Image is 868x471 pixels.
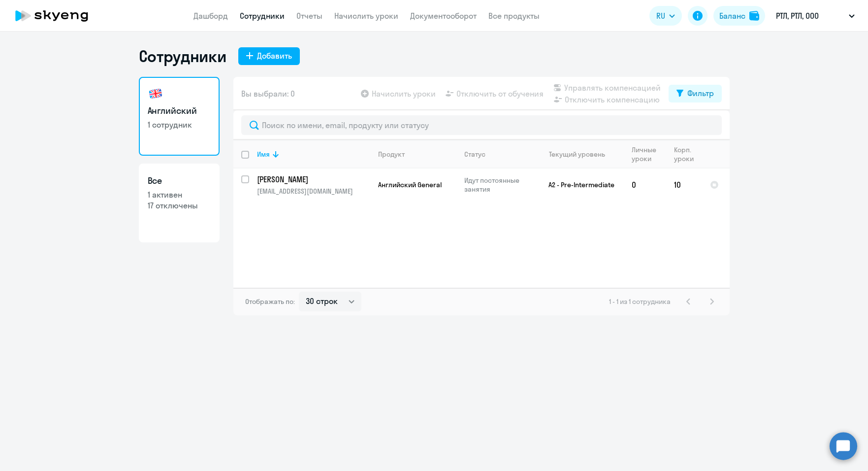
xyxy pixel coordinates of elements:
div: Баланс [719,10,745,22]
img: balance [749,11,759,21]
div: Продукт [378,150,405,159]
td: 10 [666,168,702,201]
div: Текущий уровень [549,150,605,159]
button: Балансbalance [713,6,765,26]
span: Отображать по: [245,297,295,306]
p: 17 отключены [148,200,211,211]
div: Статус [464,150,532,159]
h3: Английский [148,104,211,117]
a: Все1 активен17 отключены [139,164,220,242]
div: Текущий уровень [540,150,623,159]
td: A2 - Pre-Intermediate [532,168,624,201]
img: english [148,86,163,101]
div: Статус [464,150,485,159]
a: Английский1 сотрудник [139,77,220,156]
div: Личные уроки [632,145,659,163]
a: Все продукты [488,11,540,21]
a: Сотрудники [240,11,285,21]
a: Начислить уроки [334,11,398,21]
p: [EMAIL_ADDRESS][DOMAIN_NAME] [257,187,370,196]
span: 1 - 1 из 1 сотрудника [609,297,671,306]
button: RU [649,6,682,26]
span: Вы выбрали: 0 [241,88,295,100]
div: Корп. уроки [674,145,695,163]
div: Имя [257,150,370,159]
span: Английский General [378,180,442,189]
p: 1 сотрудник [148,119,211,130]
button: РТЛ, РТЛ, ООО [771,4,860,28]
div: Имя [257,150,270,159]
input: Поиск по имени, email, продукту или статусу [241,115,722,135]
p: 1 активен [148,189,211,200]
div: Корп. уроки [674,145,702,163]
div: Продукт [378,150,456,159]
div: Добавить [257,50,292,62]
a: [PERSON_NAME] [257,174,370,185]
p: РТЛ, РТЛ, ООО [776,10,819,22]
a: Дашборд [193,11,228,21]
button: Добавить [238,47,300,65]
h1: Сотрудники [139,46,226,66]
a: Отчеты [296,11,322,21]
div: Личные уроки [632,145,666,163]
a: Документооборот [410,11,477,21]
h3: Все [148,174,211,187]
button: Фильтр [669,85,722,102]
p: Идут постоянные занятия [464,176,532,194]
p: [PERSON_NAME] [257,174,368,185]
div: Фильтр [687,87,714,99]
td: 0 [624,168,666,201]
span: RU [656,10,665,22]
